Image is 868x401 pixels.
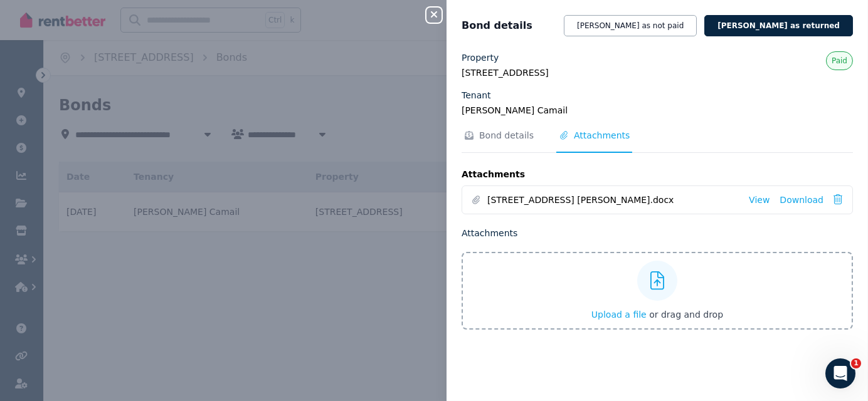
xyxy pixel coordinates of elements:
[832,56,847,66] span: Paid
[749,194,770,206] a: View
[462,66,853,79] legend: [STREET_ADDRESS]
[462,168,853,180] p: Attachments
[479,129,534,142] span: Bond details
[704,15,853,36] button: [PERSON_NAME] as returned
[564,15,697,36] button: [PERSON_NAME] as not paid
[851,358,861,368] span: 1
[462,89,491,102] label: Tenant
[462,227,853,239] p: Attachments
[487,194,739,206] span: [STREET_ADDRESS] [PERSON_NAME].docx
[591,308,723,321] button: Upload a file or drag and drop
[462,51,499,64] label: Property
[574,129,630,142] span: Attachments
[591,310,647,320] span: Upload a file
[780,194,823,206] a: Download
[825,358,855,388] iframe: Intercom live chat
[462,129,853,153] nav: Tabs
[462,18,532,33] span: Bond details
[462,104,853,117] legend: [PERSON_NAME] Camail
[649,310,723,320] span: or drag and drop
